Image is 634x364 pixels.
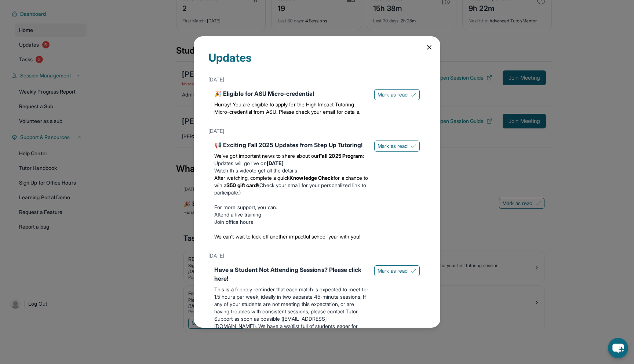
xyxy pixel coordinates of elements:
span: Mark as read [378,142,408,150]
span: Hurray! You are eligible to apply for the High Impact Tutoring Micro-credential from ASU. Please ... [214,101,360,115]
div: 🎉 Eligible for ASU Micro-credential [214,89,368,98]
strong: $50 gift card [226,182,257,188]
p: For more support, you can: [214,204,368,211]
span: ! [257,182,258,188]
img: Mark as read [411,143,416,149]
strong: Knowledge Check [289,175,334,181]
img: Mark as read [411,268,416,274]
li: Updates will go live on [214,160,368,167]
div: [DATE] [208,249,426,262]
button: Mark as read [374,265,420,276]
button: Mark as read [374,141,420,152]
span: We’ve got important news to share about our [214,153,319,159]
span: Mark as read [378,267,408,274]
p: This is a friendly reminder that each match is expected to meet for 1.5 hours per week, ideally i... [214,286,368,345]
button: chat-button [608,338,628,358]
a: Attend a live training [214,211,262,218]
div: [DATE] [208,124,426,138]
a: Watch this video [214,167,252,174]
div: [DATE] [208,73,426,86]
strong: Fall 2025 Program: [319,153,364,159]
button: Mark as read [374,89,420,100]
span: After watching, complete a quick [214,175,289,181]
div: Updates [208,51,426,73]
img: Mark as read [411,92,416,98]
span: We can’t wait to kick off another impactful school year with you! [214,233,361,240]
div: 📢 Exciting Fall 2025 Updates from Step Up Tutoring! [214,141,368,149]
li: to get all the details [214,167,368,174]
span: Mark as read [378,91,408,98]
li: (Check your email for your personalized link to participate.) [214,174,368,196]
a: Join office hours [214,219,253,225]
strong: [DATE] [267,160,284,166]
div: Have a Student Not Attending Sessions? Please click here! [214,265,368,283]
